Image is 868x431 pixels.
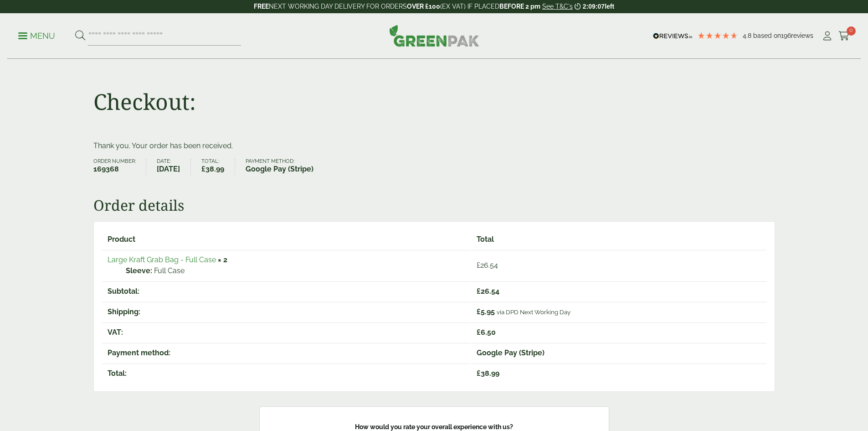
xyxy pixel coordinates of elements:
[126,265,465,276] p: Full Case
[822,31,833,41] i: My Account
[201,165,205,173] span: £
[102,281,470,301] th: Subtotal:
[477,307,481,316] span: £
[246,159,324,175] li: Payment method:
[246,164,313,175] strong: Google Pay (Stripe)
[477,261,498,270] bdi: 26.54
[781,32,791,39] span: 196
[93,140,775,151] p: Thank you. Your order has been received.
[102,343,470,363] th: Payment method:
[102,302,470,322] th: Shipping:
[471,343,766,363] td: Google Pay (Stripe)
[218,255,227,264] strong: × 2
[743,32,753,39] span: 4.8
[93,88,196,115] h1: Checkout:
[477,307,495,316] span: 5.95
[697,31,738,40] div: 4.79 Stars
[18,31,55,40] a: Menu
[201,165,224,173] bdi: 38.99
[93,197,775,214] h2: Order details
[389,25,479,47] img: GreenPak Supplies
[102,363,470,383] th: Total:
[157,159,191,175] li: Date:
[653,33,693,39] img: REVIEWS.io
[477,287,481,296] span: £
[497,308,570,316] small: via DPD Next Working Day
[201,159,235,175] li: Total:
[254,3,269,10] strong: FREE
[499,3,540,10] strong: BEFORE 2 pm
[108,255,216,264] a: Large Kraft Grab Bag - Full Case
[838,29,850,43] a: 0
[471,230,766,249] th: Total
[542,3,573,10] a: See T&C's
[583,3,605,10] span: 2:09:07
[157,164,180,175] strong: [DATE]
[93,164,136,175] strong: 169368
[93,159,147,175] li: Order number:
[477,328,496,337] span: 6.50
[477,328,481,337] span: £
[477,369,499,378] span: 38.99
[407,3,440,10] strong: OVER £100
[753,32,781,39] span: Based on
[791,32,813,39] span: reviews
[102,322,470,342] th: VAT:
[605,3,614,10] span: left
[18,31,55,42] p: Menu
[102,230,470,249] th: Product
[477,261,480,270] span: £
[838,31,850,41] i: Cart
[477,287,499,296] span: 26.54
[847,26,856,36] span: 0
[126,265,152,276] strong: Sleeve:
[477,369,481,378] span: £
